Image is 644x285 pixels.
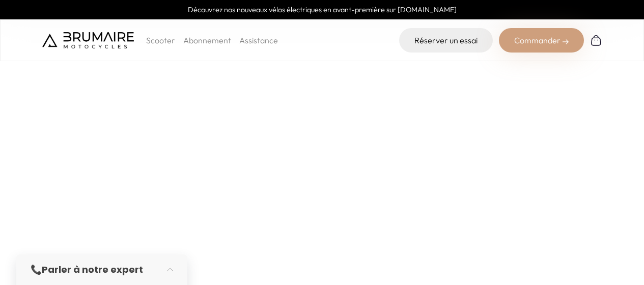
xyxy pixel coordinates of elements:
img: Brumaire Motocycles [42,32,134,48]
img: right-arrow-2.png [563,39,569,45]
p: Scooter [146,34,175,46]
div: Commander [499,28,584,53]
img: Panier [590,34,602,46]
a: Abonnement [183,35,231,45]
a: Assistance [239,35,278,45]
a: Réserver un essai [399,28,493,53]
